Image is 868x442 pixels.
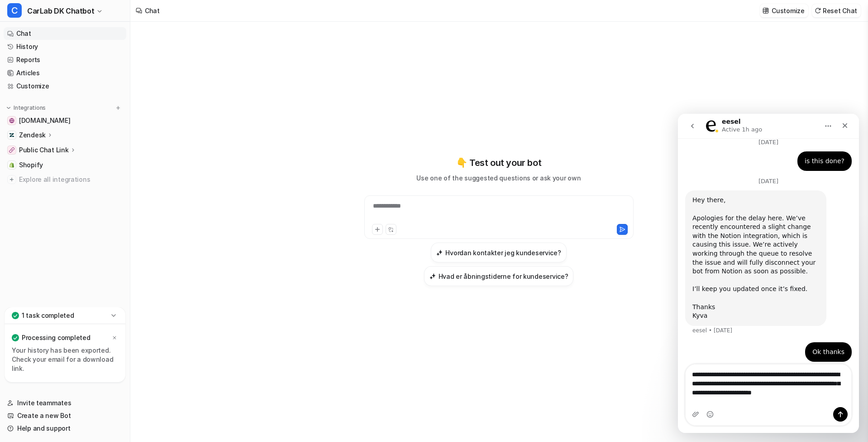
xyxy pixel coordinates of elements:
[4,114,126,127] a: www.carlab.dk[DOMAIN_NAME]
[4,397,126,409] a: Invite teammates
[424,266,574,286] button: Hvad er åbningstiderne for kundeservice?Hvad er åbningstiderne for kundeservice?
[19,146,69,155] p: Public Chat Link
[7,175,16,184] img: explore all integrations
[9,118,14,123] img: www.carlab.dk
[14,82,141,100] div: Hey there, ​
[445,248,561,257] h3: Hvordan kontakter jeg kundeservice?
[812,4,861,17] button: Reset Chat
[5,105,12,111] img: expand menu
[19,116,70,125] span: [DOMAIN_NAME]
[4,40,126,53] a: History
[115,105,121,111] img: menu_add.svg
[14,171,141,206] div: I’ll keep you updated once it’s fixed. Thanks Kyva
[127,228,174,248] div: Ok thanks
[7,25,174,38] div: [DATE]
[14,297,21,304] button: Upload attachment
[772,6,804,15] p: Customize
[19,131,46,140] p: Zendesk
[429,273,436,280] img: Hvad er åbningstiderne for kundeservice?
[27,5,94,17] span: CarLab DK Chatbot
[4,173,126,186] a: Explore all integrations
[4,80,126,92] a: Customize
[760,4,808,17] button: Customize
[431,243,566,262] button: Hvordan kontakter jeg kundeservice?Hvordan kontakter jeg kundeservice?
[155,293,170,308] button: Send a message…
[9,162,14,168] img: Shopify
[4,422,126,435] a: Help and support
[4,27,126,40] a: Chat
[815,7,821,14] img: reset
[7,228,174,256] div: sho@ad-client.com says…
[4,409,126,422] a: Create a new Bot
[7,3,22,18] span: C
[4,159,126,171] a: ShopifyShopify
[9,147,14,153] img: Public Chat Link
[127,43,167,52] div: is this done?
[14,104,46,112] p: Integrations
[119,38,174,58] div: is this done?
[7,64,174,77] div: [DATE]
[12,346,118,373] p: Your history has been exported. Check your email for a download link.
[4,53,126,66] a: Reports
[9,132,14,138] img: Zendesk
[4,103,48,112] button: Integrations
[134,234,167,243] div: Ok thanks
[22,311,74,320] p: 1 task completed
[763,7,769,14] img: customize
[456,156,541,170] p: 👇 Test out your bot
[7,77,174,228] div: eesel says…
[678,114,859,433] iframe: Intercom live chat
[19,160,43,170] span: Shopify
[4,67,126,79] a: Articles
[7,77,148,212] div: Hey there,​Apologies for the delay here. We’ve recently encountered a slight change with the Noti...
[416,173,581,183] p: Use one of the suggested questions or ask your own
[145,6,160,15] div: Chat
[22,333,90,342] p: Processing completed
[14,214,54,219] div: eesel • [DATE]
[19,172,123,187] span: Explore all integrations
[8,251,173,293] textarea: Message…
[439,272,568,281] h3: Hvad er åbningstiderne for kundeservice?
[436,249,443,256] img: Hvordan kontakter jeg kundeservice?
[7,38,174,65] div: sho@ad-client.com says…
[29,297,36,304] button: Emoji picker
[14,100,141,171] div: Apologies for the delay here. We’ve recently encountered a slight change with the Notion integrat...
